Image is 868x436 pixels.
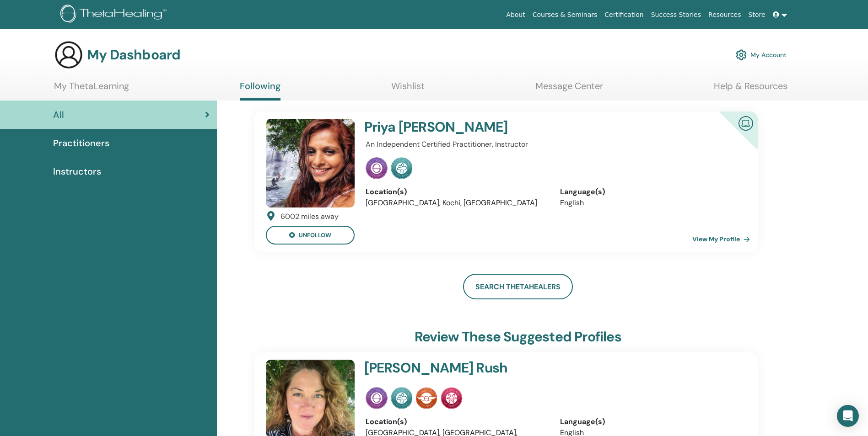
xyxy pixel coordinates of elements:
[391,80,425,98] a: Wishlist
[364,360,677,376] h4: [PERSON_NAME] Rush
[745,6,769,23] a: Store
[415,329,621,345] h3: Review these suggested profiles
[366,139,741,150] p: An Independent Certified Practitioner, Instructor
[54,80,129,98] a: My ThetaLearning
[53,136,109,150] span: Practitioners
[714,80,787,98] a: Help & Resources
[692,230,754,248] a: View My Profile
[240,80,280,101] a: Following
[647,6,705,23] a: Success Stories
[535,80,603,98] a: Message Center
[53,108,64,122] span: All
[601,6,647,23] a: Certification
[87,47,180,63] h3: My Dashboard
[364,119,677,135] h4: Priya [PERSON_NAME]
[266,226,355,245] button: unfollow
[366,186,546,197] div: Location(s)
[54,40,83,69] img: generic-user-icon.jpg
[280,211,339,222] div: 6002 miles away
[60,5,170,25] img: logo.png
[736,47,747,63] img: cog.svg
[366,416,546,427] div: Location(s)
[560,197,741,208] li: English
[266,119,355,207] img: default.jpg
[560,186,741,197] div: Language(s)
[529,6,601,23] a: Courses & Seminars
[502,6,528,23] a: About
[735,112,757,133] img: Certified Online Instructor
[705,112,757,164] div: Certified Online Instructor
[463,274,573,299] a: Search ThetaHealers
[736,45,787,65] a: My Account
[705,6,745,23] a: Resources
[366,197,546,208] li: [GEOGRAPHIC_DATA], Kochi, [GEOGRAPHIC_DATA]
[560,416,741,427] div: Language(s)
[837,405,859,427] div: Open Intercom Messenger
[53,165,101,178] span: Instructors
